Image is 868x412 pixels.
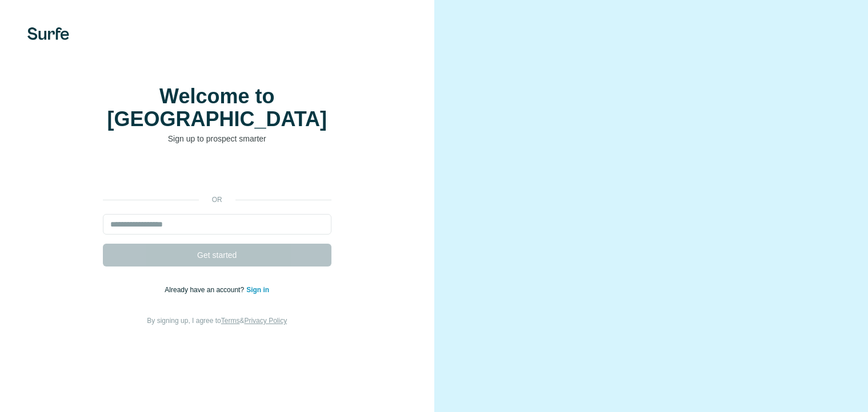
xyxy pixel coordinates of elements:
span: Already have an account? [165,286,246,294]
a: Terms [221,317,240,325]
h1: Welcome to [GEOGRAPHIC_DATA] [103,85,331,131]
img: Surfe's logo [27,27,69,40]
span: By signing up, I agree to & [147,317,287,325]
p: Sign up to prospect smarter [103,133,331,144]
p: or [199,195,235,205]
a: Privacy Policy [244,317,287,325]
a: Sign in [246,286,269,294]
iframe: Sign in with Google Button [97,161,337,187]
